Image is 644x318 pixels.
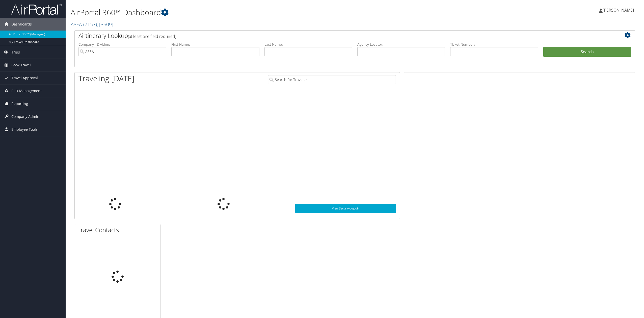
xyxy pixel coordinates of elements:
[11,123,38,136] span: Employee Tools
[264,42,352,47] label: Last Name:
[128,34,176,39] span: (at least one field required)
[11,97,28,110] span: Reporting
[11,3,62,15] img: airportal-logo.png
[603,7,634,13] span: [PERSON_NAME]
[77,226,160,234] h2: Travel Contacts
[450,42,538,47] label: Ticket Number:
[11,18,32,31] span: Dashboards
[83,21,97,28] span: ( 7157 )
[357,42,445,47] label: Agency Locator:
[97,21,113,28] span: , [ 3609 ]
[295,204,396,213] a: View SecurityLogic®
[11,59,31,71] span: Book Travel
[71,21,113,28] a: ASEA
[11,72,38,84] span: Travel Approval
[11,85,42,97] span: Risk Management
[78,31,584,40] h2: Airtinerary Lookup
[171,42,259,47] label: First Name:
[11,110,39,123] span: Company Admin
[71,7,449,18] h1: AirPortal 360™ Dashboard
[543,47,631,57] button: Search
[268,75,396,84] input: Search for Traveler
[78,42,166,47] label: Company - Division:
[78,73,135,84] h1: Traveling [DATE]
[599,3,639,18] a: [PERSON_NAME]
[11,46,20,59] span: Trips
